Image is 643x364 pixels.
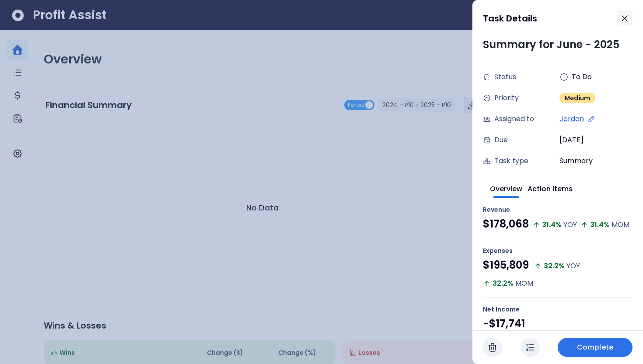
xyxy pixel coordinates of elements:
[483,216,529,232] div: $178,068
[565,94,590,102] span: Medium
[494,156,528,166] span: Task type
[490,178,522,198] button: Overview
[559,135,584,145] span: [DATE]
[483,37,633,52] div: Summary for June - 2025
[494,93,519,103] span: Priority
[494,135,508,145] span: Due
[559,73,568,81] img: todo
[515,278,533,289] div: MOM
[577,342,613,353] span: Complete
[493,278,514,289] div: 32.2 %
[572,72,592,82] span: To Do
[528,178,573,198] button: Action items
[559,156,593,166] span: Summary
[483,257,529,273] div: $195,809
[558,338,633,357] button: Complete
[483,305,633,314] div: Net Income
[566,261,580,271] div: YOY
[590,220,610,230] div: 31.4 %
[483,246,633,255] div: Expenses
[483,316,525,332] div: -$17,741
[542,220,562,230] div: 31.4 %
[544,261,565,271] div: 32.2 %
[483,12,610,25] div: Task Details
[483,205,633,214] div: Revenue
[559,114,584,124] span: Jordan
[612,220,629,230] div: MOM
[563,220,577,230] div: YOY
[494,114,534,124] span: Assigned to
[494,72,516,82] span: Status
